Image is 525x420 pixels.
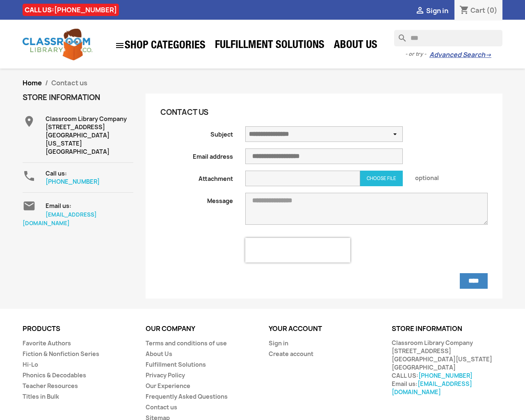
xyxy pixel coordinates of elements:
a: SHOP CATEGORIES [111,37,210,55]
a: Contact us [146,403,177,411]
a: Home [23,78,42,87]
label: Subject [154,126,239,139]
a: Privacy Policy [146,371,185,379]
span: Choose file [367,176,396,181]
i:  [115,41,125,50]
a: About Us [146,350,172,358]
p: Our company [146,325,256,333]
div: CALL US: [23,4,119,16]
span: optional [409,171,494,182]
img: Classroom Library Company [23,29,92,60]
input: Search [394,30,502,46]
i:  [415,6,425,16]
a: Fiction & Nonfiction Series [23,350,99,358]
a: Titles in Bulk [23,393,59,400]
a: [PHONE_NUMBER] [54,5,117,14]
i:  [23,169,36,183]
div: Email us: [46,199,133,210]
span: → [485,51,491,59]
i: shopping_cart [459,6,469,16]
h3: Contact us [160,108,403,116]
label: Email address [154,148,239,161]
div: Classroom Library Company [STREET_ADDRESS] [GEOGRAPHIC_DATA][US_STATE] [GEOGRAPHIC_DATA] CALL US:... [392,339,502,396]
a: Our Experience [146,382,190,390]
span: (0) [486,6,498,15]
a: [EMAIL_ADDRESS][DOMAIN_NAME] [23,211,97,227]
i:  [23,199,36,212]
span: Cart [470,6,485,15]
a: Frequently Asked Questions [146,393,228,400]
a: Fulfillment Solutions [211,38,329,54]
i:  [23,115,36,128]
a: Sign in [269,339,288,347]
a: Fulfillment Solutions [146,361,206,368]
a: Terms and conditions of use [146,339,227,347]
a: About Us [330,38,381,54]
span: Sign in [426,6,448,15]
a: Phonics & Decodables [23,371,86,379]
label: Attachment [154,171,239,183]
span: Contact us [51,78,87,87]
p: Products [23,325,133,333]
a: Teacher Resources [23,382,78,390]
a: [EMAIL_ADDRESS][DOMAIN_NAME] [392,380,472,396]
label: Message [154,193,239,205]
span: - or try - [405,50,429,58]
h4: Store information [23,94,133,102]
div: Classroom Library Company [STREET_ADDRESS] [GEOGRAPHIC_DATA][US_STATE] [GEOGRAPHIC_DATA] [46,115,133,156]
a: [PHONE_NUMBER] [418,372,472,379]
a: [PHONE_NUMBER] [46,178,100,185]
a: Advanced Search→ [429,51,491,59]
p: Store information [392,325,502,333]
i: search [394,30,404,40]
a:  Sign in [415,6,448,15]
a: Favorite Authors [23,339,71,347]
div: Call us: [46,169,133,186]
iframe: reCAPTCHA [245,238,350,262]
a: Your account [269,324,322,333]
a: Hi-Lo [23,361,38,368]
a: Create account [269,350,313,358]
